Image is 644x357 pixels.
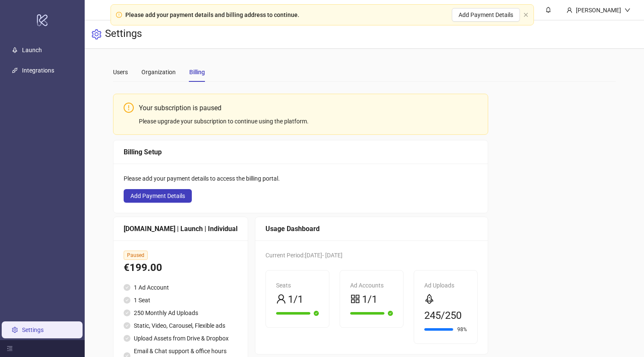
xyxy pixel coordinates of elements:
[572,6,625,15] div: [PERSON_NAME]
[22,326,44,333] a: Settings
[124,147,478,157] div: Billing Setup
[124,321,238,330] li: Static, Video, Carousel, Flexible ads
[124,251,148,260] span: Paused
[265,252,343,259] span: Current Period: [DATE] - [DATE]
[523,12,528,18] button: close
[124,283,238,292] li: 1 Ad Account
[545,7,551,13] span: bell
[459,11,513,18] span: Add Payment Details
[7,346,13,351] span: menu-fold
[124,335,130,342] span: check-circle
[124,103,134,113] span: exclamation-circle
[22,47,42,53] a: Launch
[567,7,572,13] span: user
[314,311,319,316] span: check-circle
[424,281,467,290] div: Ad Uploads
[124,297,130,304] span: check-circle
[91,29,102,39] span: setting
[130,192,185,199] span: Add Payment Details
[124,284,130,291] span: check-circle
[276,294,286,304] span: user
[124,334,238,343] li: Upload Assets from Drive & Dropbox
[457,327,467,332] span: 98%
[625,7,630,13] span: down
[105,27,142,42] h3: Settings
[124,308,238,318] li: 250 Monthly Ad Uploads
[139,117,478,126] div: Please upgrade your subscription to continue using the platform.
[124,223,238,234] div: [DOMAIN_NAME] | Launch | Individual
[424,308,462,324] span: 245/250
[523,12,528,17] span: close
[139,103,478,113] div: Your subscription is paused
[265,223,478,234] div: Usage Dashboard
[141,67,176,77] div: Organization
[124,189,192,203] button: Add Payment Details
[452,8,520,22] button: Add Payment Details
[124,174,478,183] div: Please add your payment details to access the billing portal.
[124,322,130,329] span: check-circle
[124,296,238,305] li: 1 Seat
[113,67,128,77] div: Users
[22,67,54,74] a: Integrations
[124,260,238,276] div: €199.00
[424,294,434,304] span: rocket
[124,310,130,316] span: check-circle
[189,67,205,77] div: Billing
[125,10,299,20] div: Please add your payment details and billing address to continue.
[388,311,393,316] span: check-circle
[362,292,377,308] span: 1/1
[350,294,360,304] span: appstore
[288,292,303,308] span: 1/1
[116,12,122,18] span: exclamation-circle
[276,281,319,290] div: Seats
[350,281,393,290] div: Ad Accounts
